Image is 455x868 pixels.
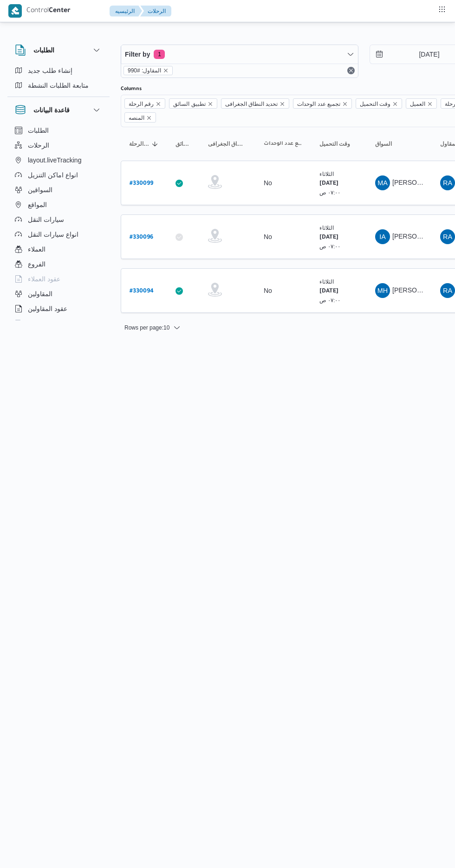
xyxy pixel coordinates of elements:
button: رقم الرحلةSorted in descending order [125,136,162,151]
small: الثلاثاء [319,171,334,177]
button: سيارات النقل [11,212,106,227]
button: الرحلات [140,6,171,17]
span: تطبيق السائق [173,99,205,109]
span: اجهزة التليفون [28,318,66,329]
span: المقاول: #990 [123,66,173,75]
span: رقم الرحلة [129,99,154,109]
svg: Sorted in descending order [151,140,159,148]
div: No [264,233,272,241]
span: انواع اماكن التنزيل [28,169,78,181]
span: وقت التحميل [356,98,402,109]
span: Filter by [125,49,150,60]
b: Center [49,7,71,15]
button: Filter by1 active filters [121,45,358,64]
button: الطلبات [15,45,102,56]
button: Rows per page:10 [121,322,184,333]
div: Rabia Aid Qtb Hlal [440,283,455,298]
div: Ibrahem Aatf Ibrahem Alabidi [375,229,390,244]
span: تجميع عدد الوحدات [293,98,352,109]
span: الرحلات [28,140,49,151]
span: الفروع [28,259,45,270]
button: السواقين [11,182,106,197]
button: الفروع [11,257,106,272]
button: عقود العملاء [11,272,106,286]
button: Remove وقت التحميل from selection in this group [392,101,398,107]
span: 1 active filters [154,50,165,59]
span: متابعة الطلبات النشطة [28,80,89,91]
span: انواع سيارات النقل [28,229,78,240]
div: قاعدة البيانات [7,123,110,324]
span: العميل [410,99,425,109]
button: انواع سيارات النقل [11,227,106,242]
span: رقم الرحلة; Sorted in descending order [129,140,149,148]
span: العملاء [28,244,45,255]
span: المنصه [129,113,144,123]
span: RA [443,283,452,298]
b: # 330099 [130,181,153,187]
span: المواقع [28,199,47,210]
span: MA [377,175,388,190]
span: وقت التحميل [319,140,350,148]
span: إنشاء طلب جديد [28,65,72,76]
button: العملاء [11,242,106,257]
div: Mustfa Abadalruf Munasoar Muhammad [375,175,390,190]
span: المنصه [124,112,156,123]
button: Remove تجميع عدد الوحدات from selection in this group [342,101,348,107]
a: #330094 [130,285,154,297]
button: Remove تطبيق السائق from selection in this group [208,101,213,107]
button: Remove تحديد النطاق الجغرافى from selection in this group [279,101,285,107]
b: [DATE] [319,234,338,241]
span: عقود العملاء [28,273,60,285]
div: Rabia Aid Qtb Hlal [440,229,455,244]
span: العميل [406,98,437,109]
span: RA [443,175,452,190]
button: Remove رقم الرحلة from selection in this group [156,101,161,107]
button: إنشاء طلب جديد [11,63,106,78]
small: ٠٧:٠٠ ص [319,243,341,249]
span: تطبيق السائق [175,140,191,148]
small: الثلاثاء [319,279,334,285]
button: الطلبات [11,123,106,138]
button: متابعة الطلبات النشطة [11,78,106,93]
button: تطبيق السائق [172,136,195,151]
span: وقت التحميل [360,99,390,109]
h3: الطلبات [33,45,54,56]
small: ٠٧:٠٠ ص [319,297,341,303]
span: الطلبات [28,125,49,136]
div: الطلبات [7,63,110,97]
button: عقود المقاولين [11,301,106,316]
button: قاعدة البيانات [15,104,102,116]
span: السواقين [28,184,52,195]
a: #330099 [130,177,153,189]
span: المقاول: #990 [128,66,161,75]
button: layout.liveTracking [11,153,106,168]
span: المقاولين [28,288,52,299]
button: Remove [345,65,357,76]
h3: قاعدة البيانات [33,104,70,116]
button: Remove العميل from selection in this group [427,101,433,107]
button: تحديد النطاق الجغرافى [204,136,251,151]
button: الرحلات [11,138,106,153]
small: ٠٧:٠٠ ص [319,189,341,195]
b: # 330096 [130,234,153,241]
span: Rows per page : 10 [124,322,169,333]
div: No [264,179,272,187]
button: Remove المنصه from selection in this group [146,115,152,121]
button: المقاولين [11,286,106,301]
b: [DATE] [319,288,338,295]
button: انواع اماكن التنزيل [11,168,106,182]
label: Columns [121,85,142,93]
button: remove selected entity [163,68,169,73]
div: Mustfi Hassan Abadalrsaol Ahmad [375,283,390,298]
button: الرئيسيه [110,6,142,17]
button: السواق [371,136,427,151]
b: [DATE] [319,181,338,187]
span: layout.liveTracking [28,155,81,166]
button: اجهزة التليفون [11,316,106,331]
span: تحديد النطاق الجغرافى [221,98,290,109]
span: RA [443,229,452,244]
div: No [264,286,272,295]
span: MH [377,283,388,298]
span: تجميع عدد الوحدات [297,99,340,109]
span: تحديد النطاق الجغرافى [208,140,247,148]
